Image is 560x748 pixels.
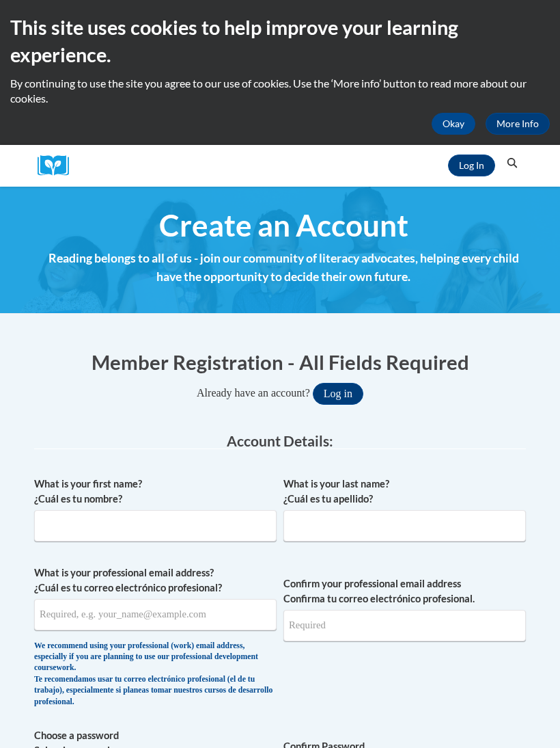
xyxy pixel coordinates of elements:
img: Logo brand [38,155,79,176]
button: Log in [313,383,363,405]
h4: Reading belongs to all of us - join our community of literacy advocates, helping every child have... [38,250,529,286]
label: What is your professional email address? ¿Cuál es tu correo electrónico profesional? [34,565,277,596]
a: More Info [486,113,550,135]
label: Confirm your professional email address Confirma tu correo electrónico profesional. [283,576,526,606]
span: Create an Account [159,207,408,243]
span: Account Details: [227,432,333,449]
label: What is your first name? ¿Cuál es tu nombre? [34,477,277,507]
input: Metadata input [34,510,277,542]
h1: Member Registration - All Fields Required [34,348,526,376]
button: Search [502,155,522,172]
a: Log In [448,155,495,176]
p: By continuing to use the site you agree to our use of cookies. Use the ‘More info’ button to read... [10,76,550,106]
input: Metadata input [34,599,277,630]
div: We recommend using your professional (work) email address, especially if you are planning to use ... [34,641,277,708]
h2: This site uses cookies to help improve your learning experience. [10,14,550,69]
input: Metadata input [283,510,526,542]
a: Cox Campus [38,155,79,176]
label: What is your last name? ¿Cuál es tu apellido? [283,477,526,507]
span: Already have an account? [197,387,310,399]
input: Required [283,610,526,641]
button: Okay [432,113,475,135]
